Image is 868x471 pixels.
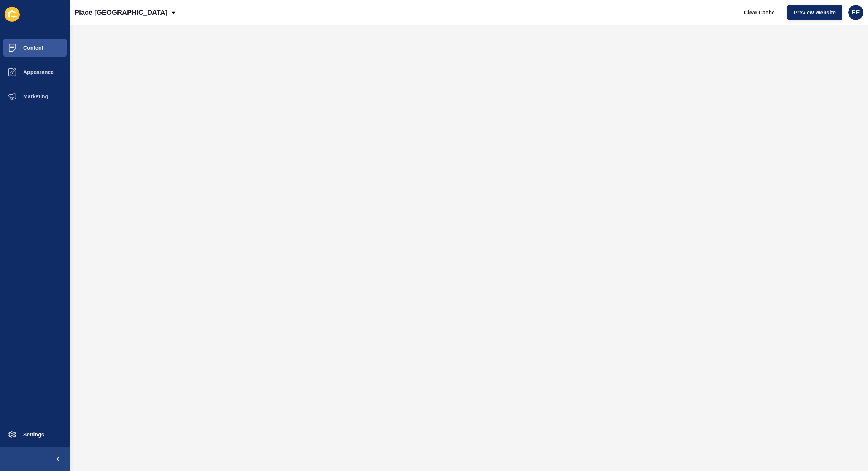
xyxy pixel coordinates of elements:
span: Clear Cache [744,9,775,16]
iframe: To enrich screen reader interactions, please activate Accessibility in Grammarly extension settings [70,25,868,471]
button: Preview Website [787,5,842,20]
span: EE [852,9,860,16]
span: Preview Website [794,9,836,16]
button: Clear Cache [738,5,781,20]
p: Place [GEOGRAPHIC_DATA] [75,3,167,22]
